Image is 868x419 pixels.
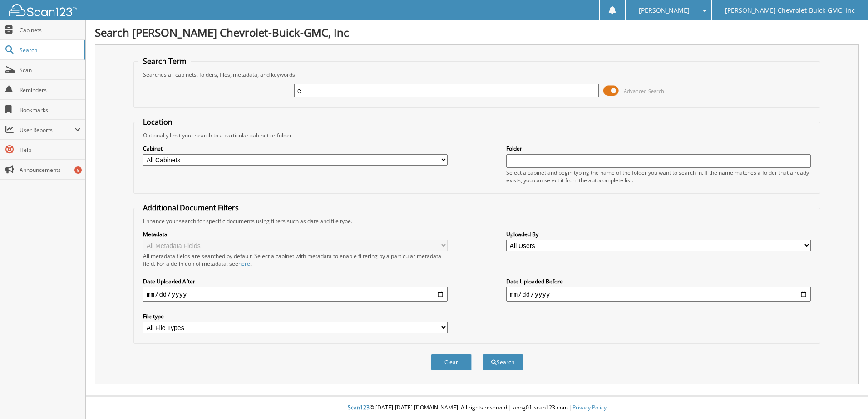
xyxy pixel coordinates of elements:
[138,203,243,213] legend: Additional Document Filters
[506,169,811,184] div: Select a cabinet and begin typing the name of the folder you want to search in. If the name match...
[138,56,191,66] legend: Search Term
[74,166,82,174] div: 6
[20,26,81,34] span: Cabinets
[20,146,81,154] span: Help
[20,106,81,114] span: Bookmarks
[86,397,868,419] div: © [DATE]-[DATE] [DOMAIN_NAME]. All rights reserved | appg01-scan123-com |
[624,88,664,94] span: Advanced Search
[639,8,690,13] span: [PERSON_NAME]
[725,8,855,13] span: [PERSON_NAME] Chevrolet-Buick-GMC, Inc
[20,166,81,174] span: Announcements
[138,117,177,127] legend: Location
[506,145,811,152] label: Folder
[348,404,370,411] span: Scan123
[572,404,607,411] a: Privacy Policy
[20,66,81,74] span: Scan
[20,46,79,54] span: Search
[20,86,81,94] span: Reminders
[143,145,448,152] label: Cabinet
[143,312,448,320] label: File type
[138,132,815,139] div: Optionally limit your search to a particular cabinet or folder
[138,71,815,78] div: Searches all cabinets, folders, files, metadata, and keywords
[138,217,815,225] div: Enhance your search for specific documents using filters such as date and file type.
[20,126,74,134] span: User Reports
[431,354,472,370] button: Clear
[143,278,448,285] label: Date Uploaded After
[9,4,77,16] img: scan123-logo-white.svg
[506,278,811,285] label: Date Uploaded Before
[823,375,868,419] iframe: Chat Widget
[483,354,523,370] button: Search
[506,230,811,238] label: Uploaded By
[506,287,811,302] input: end
[143,287,448,302] input: start
[143,230,448,238] label: Metadata
[143,252,448,268] div: All metadata fields are searched by default. Select a cabinet with metadata to enable filtering b...
[95,25,859,40] h1: Search [PERSON_NAME] Chevrolet-Buick-GMC, Inc
[238,260,250,268] a: here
